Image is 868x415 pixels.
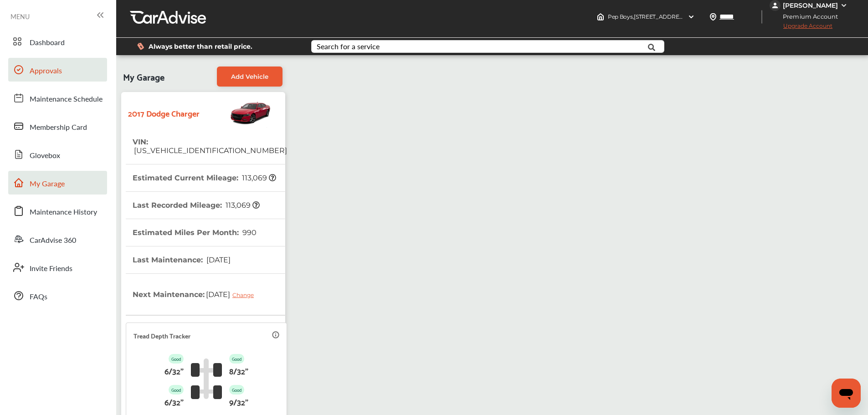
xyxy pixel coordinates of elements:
[30,65,62,77] span: Approvals
[8,284,107,307] a: FAQs
[30,178,65,190] span: My Garage
[8,114,107,138] a: Membership Card
[149,43,252,50] span: Always better than retail price.
[217,67,282,87] a: Add Vehicle
[8,58,107,82] a: Approvals
[8,86,107,110] a: Maintenance Schedule
[30,291,47,303] span: FAQs
[134,330,190,341] p: Tread Depth Tracker
[709,13,717,20] img: location_vector.a44bc228.svg
[8,30,107,53] a: Dashboard
[133,219,257,246] th: Estimated Miles Per Month :
[597,13,604,20] img: header-home-logo.8d720a4f.svg
[30,206,97,218] span: Maintenance History
[133,246,231,273] th: Last Maintenance :
[688,13,695,20] img: header-down-arrow.9dd2ce7d.svg
[8,199,107,223] a: Maintenance History
[164,364,184,378] p: 6/32"
[205,256,231,264] span: [DATE]
[123,67,164,87] span: My Garage
[169,385,184,395] p: Good
[770,12,845,21] span: Premium Account
[191,358,222,399] img: tire_track_logo.b900bcbc.svg
[231,73,268,80] span: Add Vehicle
[232,292,258,298] div: Change
[241,228,257,237] span: 990
[200,97,272,128] img: Vehicle
[229,364,248,378] p: 8/32"
[133,164,276,191] th: Estimated Current Mileage :
[133,128,287,164] th: VIN :
[169,354,184,364] p: Good
[224,201,260,210] span: 113,069
[133,146,287,155] span: [US_VEHICLE_IDENTIFICATION_NUMBER]
[770,22,832,34] span: Upgrade Account
[783,1,838,10] div: [PERSON_NAME]
[133,274,261,315] th: Next Maintenance :
[30,150,60,162] span: Glovebox
[10,13,30,20] span: MENU
[840,2,847,9] img: WGsFRI8htEPBVLJbROoPRyZpYNWhNONpIPPETTm6eUC0GeLEiAAAAAElFTkSuQmCC
[137,42,144,50] img: dollor_label_vector.a70140d1.svg
[128,106,200,120] strong: 2017 Dodge Charger
[317,43,380,50] div: Search for a service
[8,143,107,166] a: Glovebox
[133,192,260,219] th: Last Recorded Mileage :
[229,354,244,364] p: Good
[30,235,76,246] span: CarAdvise 360
[30,37,65,49] span: Dashboard
[241,174,276,182] span: 113,069
[8,256,107,279] a: Invite Friends
[229,395,248,409] p: 9/32"
[608,13,772,20] span: Pep Boys , [STREET_ADDRESS] [GEOGRAPHIC_DATA] , FL 33023
[8,171,107,195] a: My Garage
[30,93,103,105] span: Maintenance Schedule
[164,395,184,409] p: 6/32"
[832,379,861,408] iframe: Button to launch messaging window
[30,122,87,133] span: Membership Card
[30,263,72,275] span: Invite Friends
[229,385,244,395] p: Good
[8,227,107,251] a: CarAdvise 360
[205,283,261,306] span: [DATE]
[761,10,762,24] img: header-divider.bc55588e.svg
